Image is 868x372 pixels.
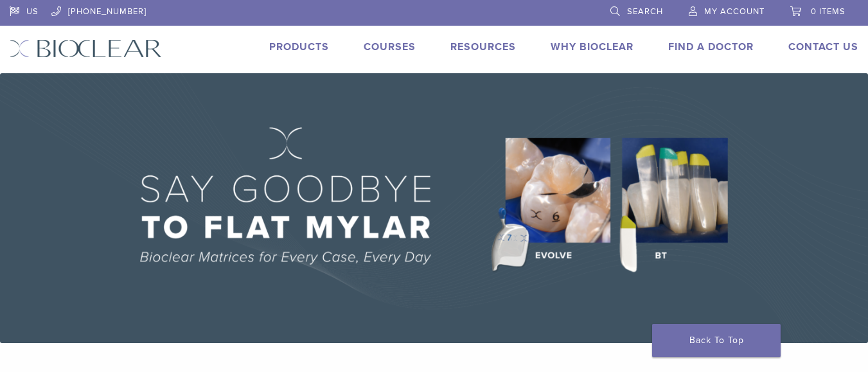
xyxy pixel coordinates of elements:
[269,40,329,53] a: Products
[551,40,633,53] a: Why Bioclear
[10,39,162,58] img: Bioclear
[668,40,754,53] a: Find A Doctor
[450,40,516,53] a: Resources
[627,6,663,17] span: Search
[788,40,858,53] a: Contact Us
[811,6,846,17] span: 0 items
[652,324,781,357] a: Back To Top
[704,6,765,17] span: My Account
[364,40,416,53] a: Courses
